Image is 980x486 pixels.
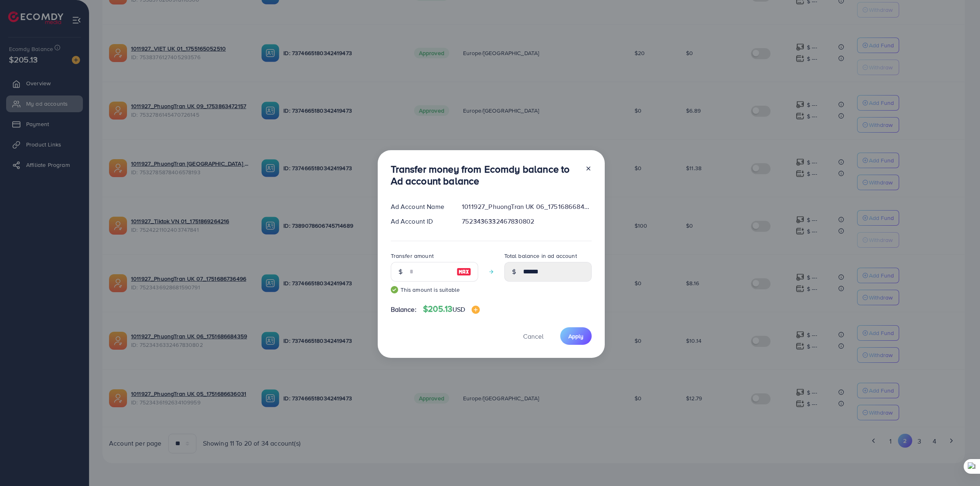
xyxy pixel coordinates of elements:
div: Ad Account ID [384,217,456,226]
div: 7523436332467830802 [455,217,598,226]
div: 1011927_PhuongTran UK 06_1751686684359 [455,202,598,211]
h3: Transfer money from Ecomdy balance to Ad account balance [391,163,579,187]
img: image [472,306,480,314]
span: USD [452,305,465,314]
label: Total balance in ad account [504,252,577,260]
h4: $205.13 [423,304,480,314]
span: Balance: [391,305,416,314]
span: Apply [568,332,584,340]
div: Ad Account Name [384,202,456,211]
button: Apply [560,327,592,345]
label: Transfer amount [391,252,434,260]
img: image [457,267,471,277]
img: guide [391,286,398,293]
iframe: Chat [945,449,974,480]
button: Cancel [513,327,554,345]
span: Cancel [523,332,543,341]
small: This amount is suitable [391,286,478,294]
